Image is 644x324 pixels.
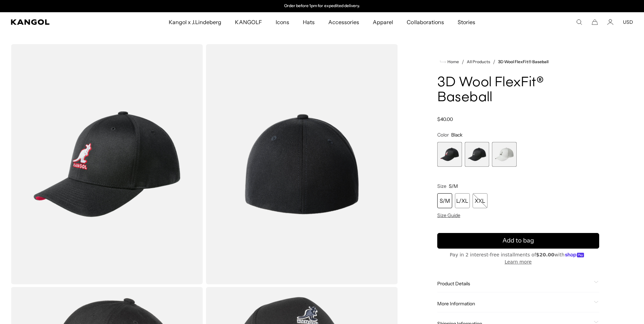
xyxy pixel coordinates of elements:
[492,142,517,167] div: 3 of 3
[252,3,392,9] slideshow-component: Announcement bar
[437,193,452,208] div: S/M
[437,58,599,66] nav: breadcrumbs
[169,12,222,32] span: Kangol x J.Lindeberg
[437,116,453,122] span: $40.00
[455,193,470,208] div: L/XL
[437,142,462,167] label: Black
[490,58,495,66] li: /
[465,142,490,167] div: 2 of 3
[284,3,360,9] p: Order before 1pm for expedited delivery.
[498,59,549,64] a: 3D Wool FlexFit® Baseball
[162,12,228,32] a: Kangol x J.Lindeberg
[437,281,591,287] span: Product Details
[276,12,289,32] span: Icons
[473,193,487,208] div: XXL
[458,12,475,32] span: Stories
[623,19,633,25] button: USD
[303,12,315,32] span: Hats
[328,12,359,32] span: Accessories
[373,12,393,32] span: Apparel
[467,59,490,64] a: All Products
[252,3,392,9] div: Announcement
[492,142,517,167] label: White/Black
[437,183,446,189] span: Size
[607,19,613,25] a: Account
[437,233,599,249] button: Add to bag
[437,301,591,307] span: More Information
[407,12,444,32] span: Collaborations
[446,59,459,64] span: Home
[228,12,269,32] a: KANGOLF
[451,12,482,32] a: Stories
[459,58,464,66] li: /
[437,75,599,105] h1: 3D Wool FlexFit® Baseball
[235,12,262,32] span: KANGOLF
[400,12,450,32] a: Collaborations
[451,132,462,138] span: Black
[437,212,460,218] span: Size Guide
[206,44,398,284] img: color-black
[449,183,458,189] span: S/M
[437,142,462,167] div: 1 of 3
[502,236,534,245] span: Add to bag
[11,19,112,25] a: Kangol
[366,12,400,32] a: Apparel
[437,132,449,138] span: Color
[252,3,392,9] div: 2 of 2
[440,59,459,65] a: Home
[465,142,490,167] label: Black/Black
[296,12,321,32] a: Hats
[11,44,203,284] img: color-black
[576,19,582,25] summary: Search here
[269,12,296,32] a: Icons
[592,19,598,25] button: Cart
[321,12,366,32] a: Accessories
